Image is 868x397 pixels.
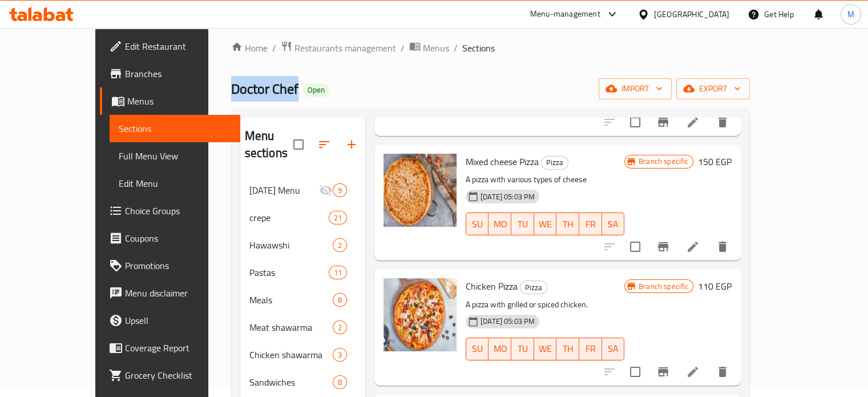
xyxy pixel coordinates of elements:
div: items [333,348,347,362]
span: export [685,82,741,96]
button: SA [602,212,625,235]
div: Pastas11 [240,259,365,286]
button: export [676,78,750,99]
div: items [333,238,347,252]
p: A pizza with grilled or spiced chicken. [466,298,624,312]
span: Select all sections [286,133,310,157]
div: items [333,293,347,307]
p: A pizza with various types of cheese [466,173,624,187]
span: Sort sections [310,131,338,158]
h2: Menu sections [245,127,293,162]
span: Hawawshi [249,238,333,252]
a: Grocery Checklist [100,362,240,389]
span: Sections [462,41,495,55]
span: WE [539,340,552,357]
a: Choice Groups [100,197,240,224]
a: Menu disclaimer [100,279,240,307]
span: Menus [423,41,449,55]
span: SU [471,340,484,357]
button: TU [511,212,534,235]
img: Chicken Pizza [383,278,457,351]
span: [DATE] 05:03 PM [476,191,539,202]
span: Edit Menu [119,177,231,190]
span: Open [303,85,329,95]
a: Branches [100,60,240,87]
div: crepe21 [240,204,365,231]
div: items [333,375,347,389]
div: [GEOGRAPHIC_DATA] [654,8,729,21]
svg: Inactive section [319,183,333,197]
span: SA [607,340,620,357]
span: 11 [329,267,346,278]
button: SA [602,338,625,360]
h6: 150 EGP [698,154,732,170]
a: Promotions [100,252,240,279]
span: Select to update [623,235,647,259]
a: Menus [409,41,449,55]
span: MO [493,216,507,232]
button: SU [466,212,488,235]
span: Menus [127,94,231,108]
div: items [333,320,347,334]
span: Edit Restaurant [125,39,231,53]
span: Upsell [125,314,231,327]
span: Promotions [125,259,231,272]
a: Restaurants management [281,41,396,55]
a: Edit Restaurant [100,33,240,60]
span: Grocery Checklist [125,368,231,382]
div: Menu-management [530,7,600,21]
span: Branch specific [634,281,693,292]
a: Home [231,41,268,55]
span: Sandwiches [249,375,333,389]
span: 3 [333,350,346,360]
button: MO [488,338,511,360]
a: Coverage Report [100,334,240,362]
a: Upsell [100,307,240,334]
span: Mixed cheese Pizza [466,153,539,170]
a: Sections [110,115,240,142]
span: Select to update [623,110,647,134]
span: Pastas [249,266,329,279]
span: crepe [249,211,329,224]
span: Meals [249,293,333,307]
span: Pizza [542,156,568,169]
span: TH [561,340,575,357]
a: Coupons [100,224,240,252]
div: Hawawshi2 [240,231,365,259]
span: TU [516,216,530,232]
span: Menu disclaimer [125,286,231,300]
span: FR [584,340,597,357]
span: Chicken shawarma [249,348,333,362]
div: Chicken shawarma3 [240,341,365,368]
div: items [333,183,347,197]
button: FR [579,212,602,235]
button: Branch-specific-item [649,233,677,260]
button: WE [534,212,557,235]
span: 9 [333,185,346,196]
div: Meals8 [240,286,365,314]
span: TH [561,216,575,232]
span: MO [493,340,507,357]
a: Edit menu item [686,240,700,254]
button: Add section [338,131,365,158]
span: [DATE] Menu [249,183,319,197]
li: / [454,41,458,55]
span: M [847,8,854,21]
span: SA [607,216,620,232]
span: 21 [329,212,346,223]
button: WE [534,338,557,360]
span: Branches [125,67,231,81]
div: Ramadan Menu [249,183,319,197]
div: items [329,211,347,224]
span: Chicken Pizza [466,278,518,295]
div: Pizza [520,280,547,294]
span: 2 [333,240,346,251]
div: Pizza [541,156,568,170]
a: Full Menu View [110,142,240,170]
